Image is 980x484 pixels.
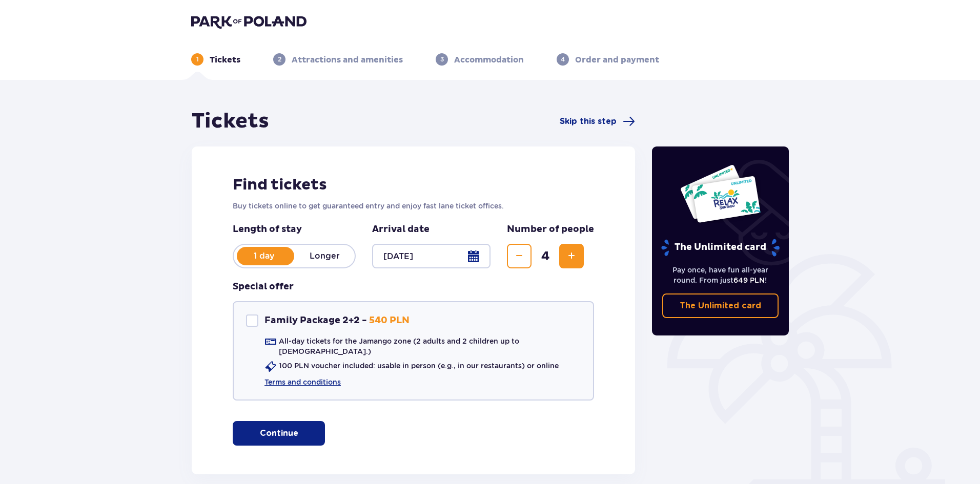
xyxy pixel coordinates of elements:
h3: Special offer [233,281,294,293]
img: Two entry cards to Suntago with the word 'UNLIMITED RELAX', featuring a white background with tro... [680,164,761,223]
div: 2Attractions and amenities [273,53,403,66]
p: Continue [260,428,298,439]
p: Tickets [210,54,240,66]
p: Buy tickets online to get guaranteed entry and enjoy fast lane ticket offices. [233,201,594,211]
p: Number of people [507,223,594,236]
img: Park of Poland logo [191,14,307,29]
a: Terms and conditions [264,377,341,387]
a: Skip this step [560,115,635,128]
span: 4 [534,248,557,264]
h1: Tickets [192,109,269,134]
button: Decrease [507,244,532,268]
p: 1 [196,55,199,64]
p: 4 [561,55,565,64]
p: Pay once, have fun all-year round. From just ! [662,265,779,285]
p: Arrival date [372,223,430,236]
div: 3Accommodation [436,53,524,66]
h2: Find tickets [233,175,594,195]
p: Family Package 2+2 - [264,314,367,327]
button: Increase [559,244,584,268]
div: 4Order and payment [557,53,659,66]
p: All-day tickets for the Jamango zone (2 adults and 2 children up to [DEMOGRAPHIC_DATA].) [279,336,581,356]
p: 2 [278,55,281,64]
p: The Unlimited card [680,300,761,311]
p: Longer [294,250,355,262]
p: Attractions and amenities [292,54,403,66]
button: Continue [233,421,325,446]
p: 3 [440,55,444,64]
p: 100 PLN voucher included: usable in person (e.g., in our restaurants) or online [279,361,559,371]
p: Accommodation [454,54,524,66]
p: The Unlimited card [660,239,781,257]
p: 540 PLN [369,314,410,327]
a: The Unlimited card [662,293,779,318]
span: Skip this step [560,116,617,127]
p: Length of stay [233,223,356,236]
p: Order and payment [575,54,659,66]
p: 1 day [234,250,294,262]
div: 1Tickets [191,53,240,66]
span: 649 PLN [733,276,765,284]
